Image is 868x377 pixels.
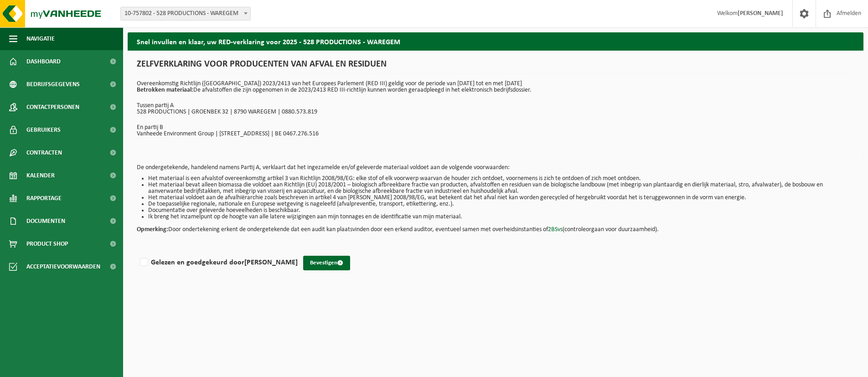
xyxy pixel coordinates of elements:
[148,214,854,220] li: Ik breng het inzamelpunt op de hoogte van alle latere wijzigingen aan mijn tonnages en de identif...
[128,32,863,50] h2: Snel invullen en klaar, uw RED-verklaring voor 2025 - 528 PRODUCTIONS - WAREGEM
[137,87,193,93] strong: Betrokken materiaal:
[738,10,783,17] strong: [PERSON_NAME]
[137,226,168,233] strong: Opmerking:
[148,182,854,195] li: Het materiaal bevat alleen biomassa die voldoet aan Richtlijn (EU) 2018/2001 – biologisch afbreek...
[26,232,68,255] span: Product Shop
[137,220,854,233] p: Door ondertekening erkent de ondergetekende dat een audit kan plaatsvinden door een erkend audito...
[137,165,854,171] p: De ondergetekende, handelend namens Partij A, verklaart dat het ingezamelde en/of geleverde mater...
[137,81,854,93] p: Overeenkomstig Richtlijn ([GEOGRAPHIC_DATA]) 2023/2413 van het Europees Parlement (RED III) geldi...
[120,7,251,21] span: 10-757802 - 528 PRODUCTIONS - WAREGEM
[148,176,854,182] li: Het materiaal is een afvalstof overeenkomstig artikel 3 van Richtlijn 2008/98/EG: elke stof of el...
[26,141,62,164] span: Contracten
[303,256,350,270] button: Bevestigen
[137,109,854,115] p: 528 PRODUCTIONS | GROENBEK 32 | 8790 WAREGEM | 0880.573.819
[26,73,80,96] span: Bedrijfsgegevens
[5,357,152,377] iframe: chat widget
[137,124,854,131] p: En partij B
[26,50,61,73] span: Dashboard
[26,27,55,50] span: Navigatie
[138,256,298,269] label: Gelezen en goedgekeurd door
[121,7,250,20] span: 10-757802 - 528 PRODUCTIONS - WAREGEM
[148,201,854,207] li: De toepasselijke regionale, nationale en Europese wetgeving is nageleefd (afvalpreventie, transpo...
[26,96,79,119] span: Contactpersonen
[137,60,854,74] h1: ZELFVERKLARING VOOR PRODUCENTEN VAN AFVAL EN RESIDUEN
[26,255,100,278] span: Acceptatievoorwaarden
[137,103,854,109] p: Tussen partij A
[26,187,62,210] span: Rapportage
[26,210,65,232] span: Documenten
[26,164,55,187] span: Kalender
[148,207,854,214] li: Documentatie over geleverde hoeveelheden is beschikbaar.
[548,226,563,233] a: 2BSvs
[26,119,61,141] span: Gebruikers
[244,259,298,266] strong: [PERSON_NAME]
[148,195,854,201] li: Het materiaal voldoet aan de afvalhiërarchie zoals beschreven in artikel 4 van [PERSON_NAME] 2008...
[137,131,854,137] p: Vanheede Environment Group | [STREET_ADDRESS] | BE 0467.276.516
